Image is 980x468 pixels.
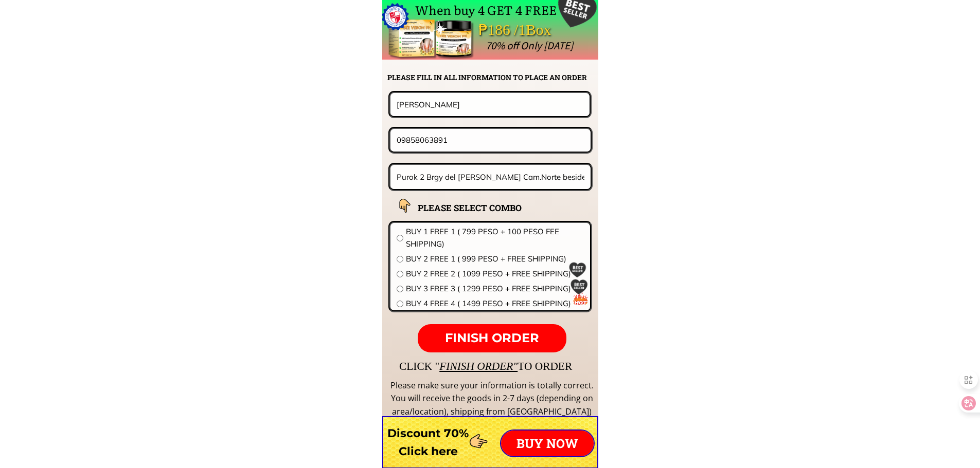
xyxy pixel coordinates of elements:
div: ₱186 /1Box [478,18,580,42]
span: BUY 3 FREE 3 ( 1299 PESO + FREE SHIPPING) [406,283,584,295]
div: CLICK " TO ORDER [399,358,872,375]
p: BUY NOW [501,430,594,456]
span: BUY 2 FREE 2 ( 1099 PESO + FREE SHIPPING) [406,268,584,280]
span: BUY 4 FREE 4 ( 1499 PESO + FREE SHIPPING) [406,297,584,310]
div: Please make sure your information is totally correct. You will receive the goods in 2-7 days (dep... [389,379,595,419]
span: BUY 1 FREE 1 ( 799 PESO + 100 PESO FEE SHIPPING) [406,226,584,250]
input: Phone number [394,129,587,151]
h3: Discount 70% Click here [382,424,474,460]
h2: PLEASE FILL IN ALL INFORMATION TO PLACE AN ORDER [387,72,597,83]
input: Your name [394,93,586,116]
input: Address [394,165,587,189]
span: BUY 2 FREE 1 ( 999 PESO + FREE SHIPPING) [406,253,584,265]
div: 70% off Only [DATE] [486,37,803,54]
h2: PLEASE SELECT COMBO [418,201,547,215]
span: FINISH ORDER" [439,360,518,372]
span: FINISH ORDER [445,330,539,345]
